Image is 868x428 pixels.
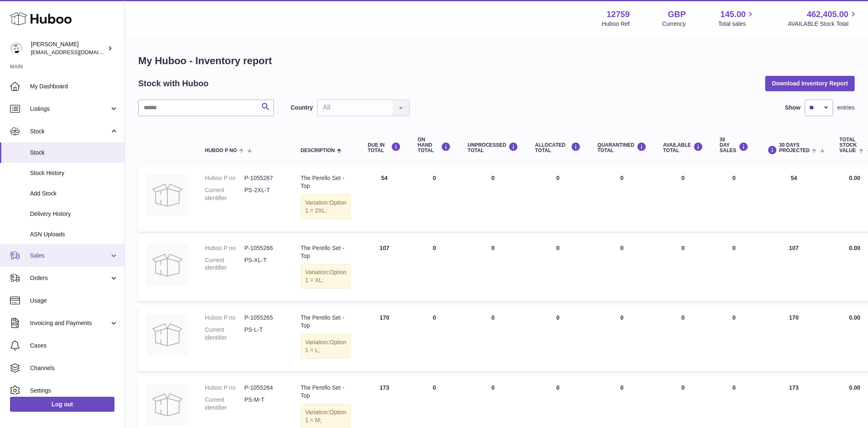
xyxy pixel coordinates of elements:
span: Cases [30,342,118,350]
div: UNPROCESSED Total [468,142,518,153]
div: [PERSON_NAME] [31,40,106,56]
dt: Current identifier [205,256,244,272]
a: 145.00 Total sales [718,9,755,28]
td: 0 [459,166,527,232]
strong: 12759 [607,9,630,20]
span: Listings [30,105,109,113]
img: product image [147,384,188,425]
span: Channels [30,364,118,372]
td: 0 [459,305,527,371]
span: Usage [30,297,118,305]
div: 30 DAY SALES [720,137,749,154]
dd: PS-XL-T [244,256,284,272]
span: 0 [620,175,624,181]
span: Add Stock [30,190,118,198]
dt: Current identifier [205,326,244,342]
dt: Huboo P no [205,174,244,182]
span: Stock History [30,169,118,177]
button: Download Inventory Report [765,76,855,91]
span: Orders [30,274,109,282]
td: 0 [711,166,757,232]
span: Option 1 = L; [305,339,346,353]
dd: P-1055264 [244,384,284,392]
span: 0.00 [849,314,860,321]
span: Settings [30,387,118,395]
td: 0 [655,305,711,371]
td: 170 [359,305,409,371]
td: 0 [711,305,757,371]
span: Stock [30,128,109,135]
div: Variation: [301,334,351,359]
dd: PS-2XL-T [244,186,284,202]
td: 0 [409,305,459,371]
span: 0 [620,384,624,391]
td: 0 [409,236,459,302]
td: 0 [655,166,711,232]
img: product image [147,314,188,355]
div: Variation: [301,264,351,289]
span: 0.00 [849,245,860,251]
a: Log out [10,397,114,412]
td: 0 [459,236,527,302]
dd: P-1055267 [244,174,284,182]
div: Variation: [301,194,351,219]
td: 107 [359,236,409,302]
span: Huboo P no [205,148,237,153]
span: 0 [620,314,624,321]
span: 0.00 [849,175,860,181]
div: Currency [662,20,686,28]
td: 107 [757,236,831,302]
span: Stock [30,149,118,157]
span: 30 DAYS PROJECTED [779,143,810,153]
h1: My Huboo - Inventory report [138,54,855,68]
div: Huboo Ref [602,20,630,28]
span: 462,405.00 [807,9,848,20]
img: product image [147,174,188,216]
td: 54 [757,166,831,232]
div: The Perello Set - Top [301,314,351,330]
dd: P-1055266 [244,244,284,252]
td: 0 [711,236,757,302]
dt: Current identifier [205,396,244,412]
dt: Current identifier [205,186,244,202]
span: 145.00 [720,9,746,20]
div: ON HAND Total [418,137,451,154]
span: Total sales [718,20,755,28]
span: Delivery History [30,210,118,218]
label: Show [785,104,801,112]
dt: Huboo P no [205,244,244,252]
a: 462,405.00 AVAILABLE Stock Total [788,9,858,28]
div: The Perello Set - Top [301,174,351,190]
span: entries [837,104,855,112]
span: Option 1 = 2XL; [305,199,346,214]
div: ALLOCATED Total [535,142,581,153]
span: [EMAIL_ADDRESS][DOMAIN_NAME] [31,49,122,55]
strong: GBP [668,9,686,20]
img: sofiapanwar@unndr.com [10,42,22,55]
span: Invoicing and Payments [30,319,109,327]
div: The Perello Set - Top [301,384,351,400]
dd: PS-M-T [244,396,284,412]
td: 0 [655,236,711,302]
td: 0 [527,166,589,232]
dt: Huboo P no [205,314,244,322]
div: QUARANTINED Total [597,142,647,153]
span: 0 [620,245,624,251]
td: 0 [527,305,589,371]
span: Option 1 = M; [305,409,346,423]
td: 0 [527,236,589,302]
span: Description [301,148,335,153]
img: product image [147,244,188,286]
span: Sales [30,252,109,260]
td: 54 [359,166,409,232]
h2: Stock with Huboo [138,78,209,89]
td: 170 [757,305,831,371]
label: Country [291,104,313,112]
span: My Dashboard [30,83,118,90]
span: Total stock value [839,137,857,154]
dd: P-1055265 [244,314,284,322]
span: AVAILABLE Stock Total [788,20,858,28]
td: 0 [409,166,459,232]
div: AVAILABLE Total [663,142,703,153]
dt: Huboo P no [205,384,244,392]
